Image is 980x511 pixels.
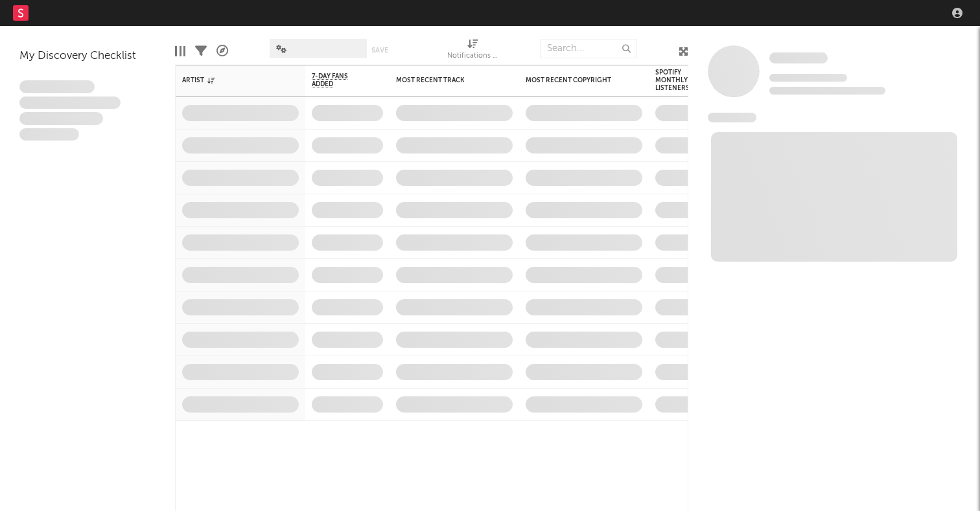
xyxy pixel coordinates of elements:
[19,97,121,109] span: Integer aliquet in purus et
[769,87,885,95] span: 0 fans last week
[19,112,103,125] span: Praesent ac interdum
[526,76,623,84] div: Most Recent Copyright
[769,52,828,63] span: Some Artist
[216,32,228,70] div: A&R Pipeline
[195,32,207,70] div: Filters
[371,47,388,54] button: Save
[655,69,701,92] div: Spotify Monthly Listeners
[540,39,637,58] input: Search...
[769,52,828,65] a: Some Artist
[769,74,847,82] span: Tracking Since: [DATE]
[396,76,493,84] div: Most Recent Track
[19,49,156,64] div: My Discovery Checklist
[175,32,185,70] div: Edit Columns
[312,73,364,88] span: 7-Day Fans Added
[182,76,279,84] div: Artist
[19,128,79,141] span: Aliquam viverra
[447,49,499,64] div: Notifications (Artist)
[19,80,95,93] span: Lorem ipsum dolor
[447,32,499,70] div: Notifications (Artist)
[708,113,756,122] span: News Feed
